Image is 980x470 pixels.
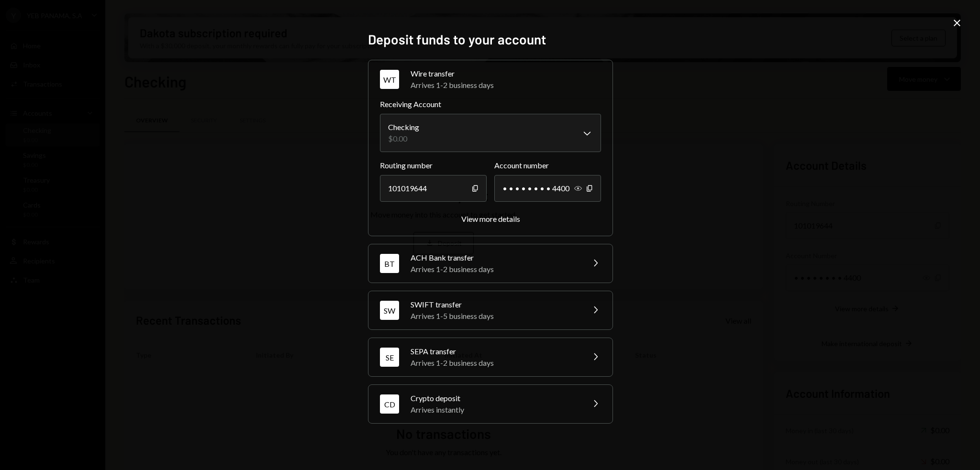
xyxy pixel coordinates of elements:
[368,30,612,49] h2: Deposit funds to your account
[368,385,612,423] button: CDCrypto depositArrives instantly
[380,175,487,202] div: 101019644
[494,175,601,202] div: • • • • • • • • 4400
[380,98,601,110] label: Receiving Account
[380,348,399,367] div: SE
[380,394,399,414] div: CD
[411,68,601,79] div: Wire transfer
[411,310,578,322] div: Arrives 1-5 business days
[411,79,601,91] div: Arrives 1-2 business days
[411,393,578,404] div: Crypto deposit
[380,301,399,320] div: SW
[411,299,578,310] div: SWIFT transfer
[411,263,578,275] div: Arrives 1-2 business days
[411,252,578,263] div: ACH Bank transfer
[380,98,601,224] div: WTWire transferArrives 1-2 business days
[380,70,399,89] div: WT
[368,60,612,98] button: WTWire transferArrives 1-2 business days
[380,160,487,171] label: Routing number
[461,214,520,224] button: View more details
[368,244,612,283] button: BTACH Bank transferArrives 1-2 business days
[411,357,578,369] div: Arrives 1-2 business days
[380,254,399,273] div: BT
[411,404,578,415] div: Arrives instantly
[494,160,601,171] label: Account number
[368,291,612,329] button: SWSWIFT transferArrives 1-5 business days
[368,338,612,376] button: SESEPA transferArrives 1-2 business days
[411,346,578,357] div: SEPA transfer
[461,214,520,223] div: View more details
[380,114,601,152] button: Receiving Account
